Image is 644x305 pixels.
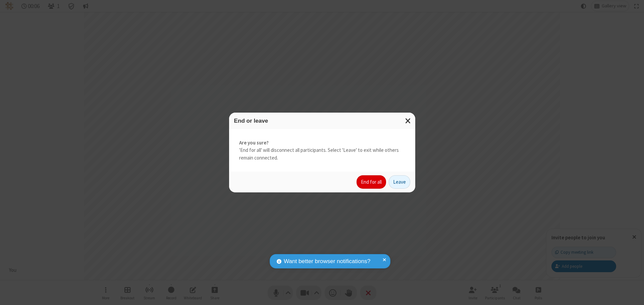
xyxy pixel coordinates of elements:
h3: End or leave [234,118,410,124]
strong: Are you sure? [239,139,405,147]
div: 'End for all' will disconnect all participants. Select 'Leave' to exit while others remain connec... [229,129,415,172]
button: End for all [357,175,386,189]
button: Leave [389,175,410,189]
button: Close modal [401,113,415,129]
span: Want better browser notifications? [284,257,370,266]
